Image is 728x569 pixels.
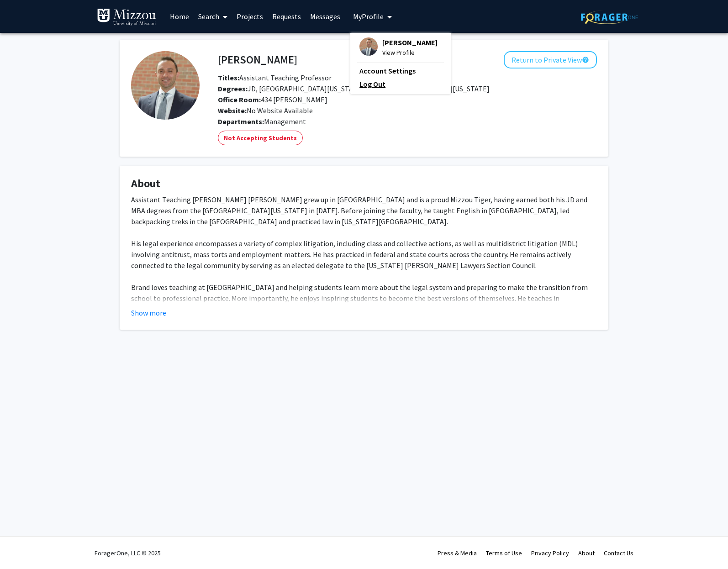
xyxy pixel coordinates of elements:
[97,8,156,26] img: University of Missouri Logo
[578,549,595,557] a: About
[131,307,166,318] button: Show more
[359,79,442,90] a: Log Out
[582,54,589,65] mat-icon: help
[218,73,332,82] span: Assistant Teaching Professor
[581,10,638,24] img: ForagerOne Logo
[531,549,569,557] a: Privacy Policy
[218,84,248,93] b: Degrees:
[165,0,194,32] a: Home
[218,95,261,104] b: Office Room:
[382,37,438,47] span: [PERSON_NAME]
[218,106,313,115] span: No Website Available
[131,177,597,190] h4: About
[131,51,200,120] img: Profile Picture
[359,37,378,56] img: Profile Picture
[438,549,477,557] a: Press & Media
[131,194,597,326] div: Assistant Teaching [PERSON_NAME] [PERSON_NAME] grew up in [GEOGRAPHIC_DATA] and is a proud Mizzou...
[264,117,306,126] span: Management
[359,65,442,76] a: Account Settings
[194,0,232,32] a: Search
[486,549,522,557] a: Terms of Use
[218,73,239,82] b: Titles:
[306,0,345,32] a: Messages
[7,528,39,562] iframe: Chat
[218,84,490,93] span: JD, [GEOGRAPHIC_DATA][US_STATE]; MBA, [GEOGRAPHIC_DATA][US_STATE]
[218,95,327,104] span: 434 [PERSON_NAME]
[218,131,303,145] mat-chip: Not Accepting Students
[604,549,633,557] a: Contact Us
[232,0,268,32] a: Projects
[218,106,247,115] b: Website:
[382,47,438,58] span: View Profile
[359,37,438,58] div: Profile Picture[PERSON_NAME]View Profile
[504,51,597,68] button: Return to Private View
[95,537,161,569] div: ForagerOne, LLC © 2025
[218,117,264,126] b: Departments:
[268,0,306,32] a: Requests
[218,51,297,68] h4: [PERSON_NAME]
[353,12,384,21] span: My Profile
